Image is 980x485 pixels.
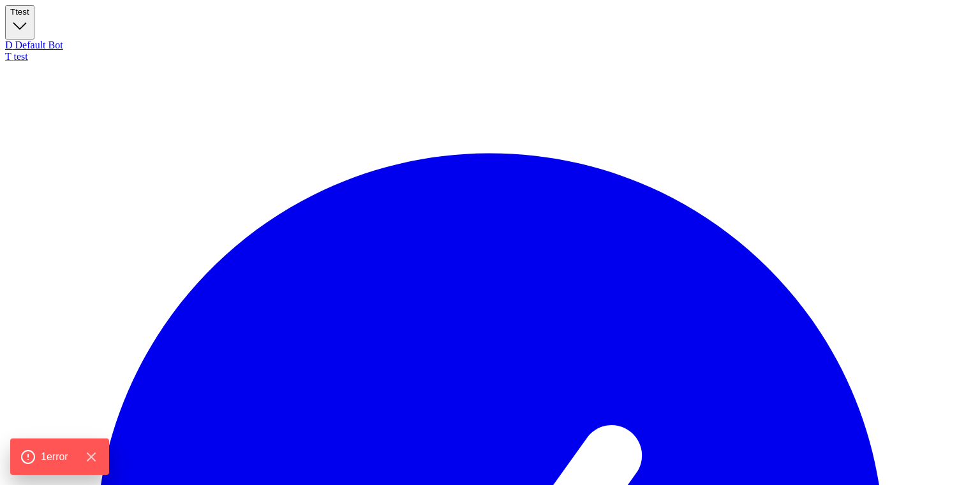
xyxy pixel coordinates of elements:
div: test [5,51,975,62]
span: T [5,51,11,62]
span: test [15,7,29,17]
div: Default Bot [5,40,975,51]
button: Ttest [5,5,34,40]
span: D [5,40,13,50]
span: T [10,7,15,17]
